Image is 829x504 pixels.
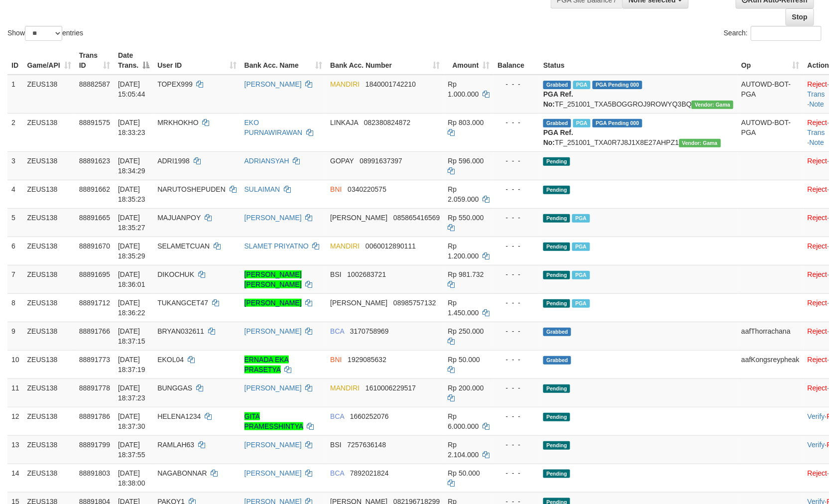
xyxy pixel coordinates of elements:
td: 14 [7,464,23,492]
th: Op: activate to sort column ascending [737,46,804,75]
span: Pending [543,214,570,223]
a: Reject [808,327,828,335]
span: MANDIRI [330,384,359,392]
span: Rp 50.000 [448,469,480,477]
span: DIKOCHUK [157,270,194,278]
a: [PERSON_NAME] [244,469,302,477]
span: Copy 7892021824 to clipboard [350,469,389,477]
span: BCA [330,327,344,335]
td: 10 [7,350,23,378]
div: - - - [498,156,536,166]
a: Stop [786,8,814,25]
th: Date Trans.: activate to sort column descending [114,46,153,75]
td: 9 [7,322,23,350]
td: ZEUS138 [23,237,75,265]
span: BSI [330,441,342,449]
a: [PERSON_NAME] [244,441,302,449]
span: Rp 50.000 [448,356,480,364]
span: Pending [543,271,570,279]
span: Copy 1840001742210 to clipboard [365,80,416,88]
span: 88891712 [79,299,110,307]
div: - - - [498,326,536,336]
a: [PERSON_NAME] [244,327,302,335]
a: [PERSON_NAME] [244,384,302,392]
a: Reject [808,356,828,364]
td: ZEUS138 [23,75,75,114]
td: aafKongsreypheak [737,350,804,378]
a: Reject [808,242,828,250]
td: AUTOWD-BOT-PGA [737,113,804,151]
td: 5 [7,208,23,237]
th: Amount: activate to sort column ascending [444,46,494,75]
td: ZEUS138 [23,113,75,151]
div: - - - [498,468,536,478]
span: [DATE] 18:37:30 [118,412,145,430]
span: [DATE] 18:33:23 [118,119,145,136]
span: MAJUANPOY [157,214,201,222]
span: Copy 0340220575 to clipboard [348,185,386,193]
span: Rp 6.000.000 [448,412,479,430]
span: Marked by aafsolysreylen [572,243,590,251]
span: NAGABONNAR [157,469,207,477]
span: BNI [330,356,342,364]
span: Marked by aafnoeunsreypich [573,81,591,89]
th: Balance [494,46,540,75]
td: 7 [7,265,23,293]
span: 88891799 [79,441,110,449]
span: BUNGGAS [157,384,192,392]
span: BCA [330,412,344,420]
span: NARUTOSHEPUDEN [157,185,226,193]
span: Marked by aafanarl [572,214,590,223]
span: Copy 0060012890111 to clipboard [365,242,416,250]
span: 88891778 [79,384,110,392]
a: [PERSON_NAME] [244,214,302,222]
th: User ID: activate to sort column ascending [153,46,240,75]
span: 88891695 [79,270,110,278]
span: Copy 3170758969 to clipboard [350,327,389,335]
span: 88891670 [79,242,110,250]
div: - - - [498,411,536,421]
div: - - - [498,118,536,127]
span: [DATE] 18:35:27 [118,214,145,232]
span: Grabbed [543,119,571,127]
span: BCA [330,469,344,477]
select: Showentries [25,26,62,41]
td: ZEUS138 [23,464,75,492]
td: 2 [7,113,23,151]
span: 88891803 [79,469,110,477]
span: 88891786 [79,412,110,420]
span: TOPEX999 [157,80,193,88]
div: - - - [498,298,536,308]
span: Copy 1929085632 to clipboard [348,356,386,364]
span: EKOL04 [157,356,184,364]
span: Vendor URL: https://trx31.1velocity.biz [679,139,721,147]
a: Reject [808,270,828,278]
span: MRKHOKHO [157,119,198,126]
span: Rp 250.000 [448,327,484,335]
span: Rp 1.450.000 [448,299,479,317]
span: PGA Pending [592,119,642,127]
span: Pending [543,384,570,393]
span: Grabbed [543,81,571,89]
span: [DATE] 18:35:29 [118,242,145,260]
td: 13 [7,435,23,464]
span: [DATE] 18:36:22 [118,299,145,317]
a: Reject [808,119,828,126]
span: 88891773 [79,356,110,364]
a: Reject [808,214,828,222]
span: Pending [543,186,570,194]
span: 88891766 [79,327,110,335]
a: Verify [808,412,825,420]
a: Reject [808,157,828,165]
span: Pending [543,299,570,308]
span: [DATE] 18:36:01 [118,270,145,288]
td: 6 [7,237,23,265]
span: 88891665 [79,214,110,222]
span: Rp 1.200.000 [448,242,479,260]
td: 11 [7,378,23,407]
span: SELAMETCUAN [157,242,210,250]
span: Pending [543,413,570,421]
label: Show entries [7,26,83,41]
td: ZEUS138 [23,265,75,293]
td: TF_251001_TXA0R7J8J1X8E27AHPZ1 [539,113,737,151]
